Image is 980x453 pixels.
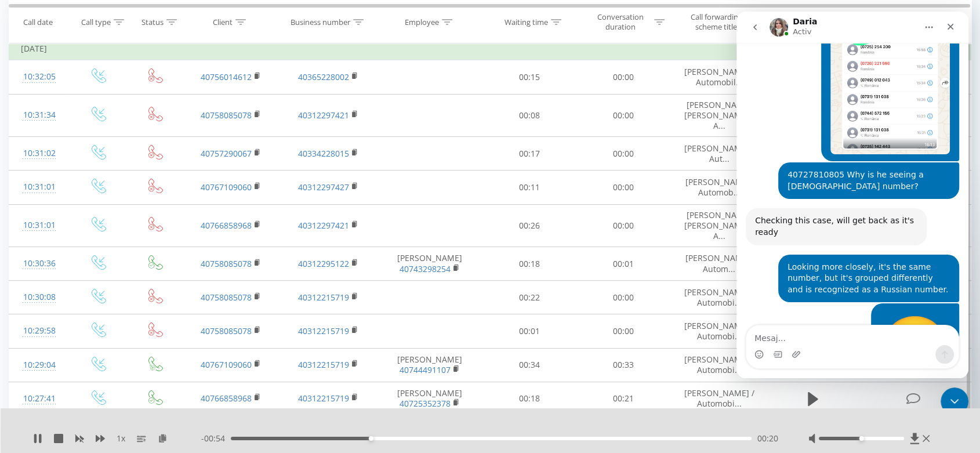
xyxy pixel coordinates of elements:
iframe: Intercom live chat [736,12,968,378]
a: 40334228015 [298,148,349,159]
span: [PERSON_NAME] / Automobi... [684,320,754,342]
span: [PERSON_NAME] [PERSON_NAME] / A... [684,99,754,131]
span: 1 x [117,433,125,444]
textarea: Mesaj... [10,314,222,334]
a: 40767109060 [201,182,252,193]
div: 10:29:04 [21,354,57,376]
a: 40758085078 [201,325,252,336]
td: 00:18 [482,247,576,281]
div: Call date [23,17,53,27]
td: 00:00 [576,281,670,314]
div: Petruta scrie… [9,292,223,378]
td: [PERSON_NAME] [377,382,482,415]
div: Call forwarding scheme title [685,12,747,32]
div: Checking this case, will get back as it's ready [9,197,190,233]
td: 00:01 [576,247,670,281]
td: 00:17 [482,137,576,171]
a: 40312295122 [298,258,349,269]
div: Waiting time [504,17,548,27]
td: 00:33 [576,348,670,382]
div: Looking more closely, it's the same number, but it's grouped differently and is recognized as a R... [42,243,223,291]
div: Accessibility label [369,436,373,441]
td: 00:00 [576,204,670,247]
a: 40766858968 [201,220,252,231]
td: [PERSON_NAME] [377,247,482,281]
div: 10:31:02 [21,142,57,165]
a: 40365228002 [298,71,349,82]
td: 00:00 [576,314,670,348]
a: 40767109060 [201,359,252,370]
td: 00:18 [482,382,576,415]
td: 00:00 [576,137,670,171]
td: 00:00 [576,60,670,94]
a: 40312215719 [298,393,349,404]
div: 40727810805 Why is he seeing a [DEMOGRAPHIC_DATA] number? [51,158,213,180]
a: 40312215719 [298,292,349,303]
a: 40766858968 [201,393,252,404]
button: Trimite un mesaj… [199,334,217,352]
td: 00:21 [576,382,670,415]
span: [PERSON_NAME] [PERSON_NAME] / A... [684,209,754,241]
a: 40312297421 [298,110,349,121]
a: 40725352378 [400,398,451,409]
div: Checking this case, will get back as it's ready [19,204,181,226]
span: [PERSON_NAME] / Automobi... [684,387,754,409]
td: 00:01 [482,314,576,348]
iframe: Intercom live chat [941,387,968,415]
span: [PERSON_NAME] / Aut... [684,143,754,164]
span: 00:20 [757,433,778,444]
div: 10:27:41 [21,387,57,410]
a: 40758085078 [201,258,252,269]
td: 00:11 [482,171,576,204]
div: Call type [81,17,111,27]
td: 00:34 [482,348,576,382]
div: Client [213,17,233,27]
a: 40312297427 [298,182,349,193]
a: 40312215719 [298,325,349,336]
a: 40743298254 [400,263,451,274]
td: 00:26 [482,204,576,247]
span: [PERSON_NAME]/ Autom... [685,252,753,274]
div: Employee [405,17,439,27]
div: Looking more closely, it's the same number, but it's grouped differently and is recognized as a R... [51,250,213,284]
button: Selector de emoji [18,338,27,347]
div: face with rolling eyes [144,306,213,361]
a: 40757290067 [201,148,252,159]
td: 00:00 [576,171,670,204]
td: 00:22 [482,281,576,314]
div: 10:30:36 [21,252,57,275]
span: [PERSON_NAME] / Automobi... [684,287,754,308]
a: 40312215719 [298,359,349,370]
div: Petruta scrie… [9,151,223,197]
div: 10:31:01 [21,176,57,198]
button: Încărcare atașament [55,338,64,347]
span: [PERSON_NAME] / Automobil... [684,66,754,88]
div: Daria scrie… [9,197,223,242]
div: 40727810805 Why is he seeing a [DEMOGRAPHIC_DATA] number? [42,151,223,187]
a: 40744491107 [400,364,451,375]
td: [DATE] [9,37,971,60]
button: Selector gif [37,338,46,347]
td: 00:08 [482,94,576,137]
div: 10:32:05 [21,66,57,88]
span: [PERSON_NAME]/ Automob... [685,176,753,198]
a: 40758085078 [201,292,252,303]
div: 10:30:08 [21,286,57,309]
div: Status [141,17,164,27]
div: 10:31:01 [21,214,57,237]
span: - 00:54 [201,433,231,444]
a: 40758085078 [201,110,252,121]
div: Accessibility label [859,436,863,441]
div: Business number [291,17,350,27]
div: 10:29:58 [21,320,57,342]
td: 00:00 [576,94,670,137]
td: [PERSON_NAME] [377,348,482,382]
div: Conversation duration [589,12,651,32]
div: face with rolling eyes [135,292,223,368]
